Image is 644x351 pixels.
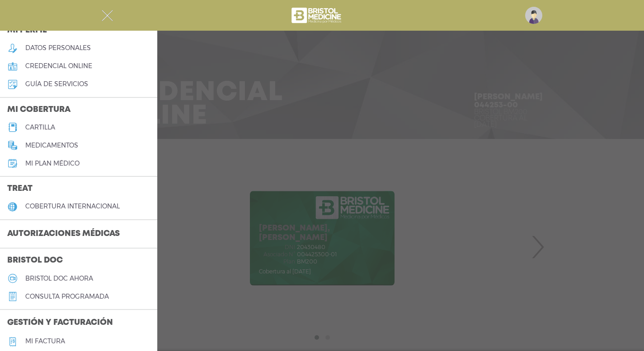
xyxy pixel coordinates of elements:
h5: Mi plan médico [25,160,80,167]
h5: cobertura internacional [25,203,120,210]
h5: consulta programada [25,293,109,300]
h5: medicamentos [25,142,78,149]
h5: datos personales [25,44,91,52]
h5: cartilla [25,124,55,131]
h5: Bristol doc ahora [25,275,93,282]
img: Cober_menu-close-white.svg [102,10,113,21]
h5: Mi factura [25,337,65,345]
h5: credencial online [25,62,92,70]
img: profile-placeholder.svg [525,7,542,24]
h5: guía de servicios [25,80,88,88]
img: bristol-medicine-blanco.png [290,5,344,26]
